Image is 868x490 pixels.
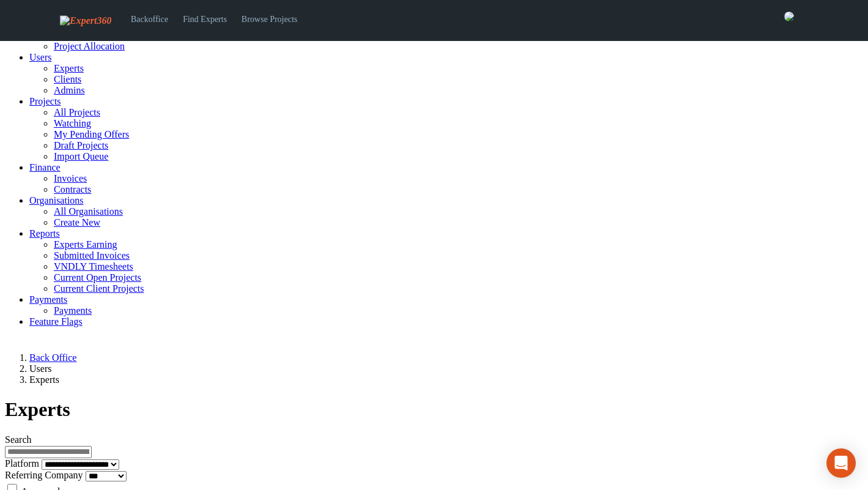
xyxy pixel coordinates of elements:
[5,398,863,421] h1: Experts
[29,162,61,173] a: Finance
[54,63,84,73] a: Experts
[54,74,81,84] a: Clients
[54,107,100,117] a: All Projects
[29,195,84,206] a: Organisations
[29,294,67,305] a: Payments
[826,448,856,478] div: Open Intercom Messenger
[54,272,141,283] a: Current Open Projects
[54,173,87,184] a: Invoices
[54,129,129,139] a: My Pending Offers
[784,12,794,21] img: 0421c9a1-ac87-4857-a63f-b59ed7722763-normal.jpeg
[29,363,863,374] li: Users
[54,217,100,228] a: Create New
[54,261,133,272] a: VNDLY Timesheets
[29,352,76,363] a: Back Office
[54,118,91,128] a: Watching
[54,151,108,161] a: Import Queue
[5,434,32,445] label: Search
[54,239,117,250] a: Experts Earning
[5,470,83,480] label: Referring Company
[54,283,144,294] a: Current Client Projects
[54,85,85,95] a: Admins
[29,228,60,239] a: Reports
[29,374,863,385] li: Experts
[29,52,51,62] a: Users
[60,15,111,26] img: Expert360
[54,305,92,316] a: Payments
[54,250,130,261] a: Submitted Invoices
[54,140,108,150] a: Draft Projects
[29,316,83,327] a: Feature Flags
[54,41,125,51] a: Project Allocation
[29,96,61,106] a: Projects
[54,206,123,217] a: All Organisations
[5,458,39,469] label: Platform
[54,184,91,195] a: Contracts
